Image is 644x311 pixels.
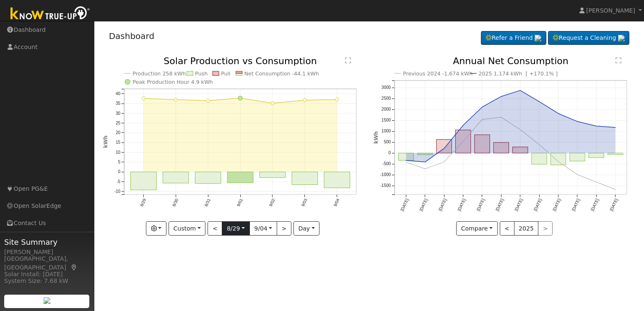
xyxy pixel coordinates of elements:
text: 20 [116,130,121,135]
a: Refer a Friend [481,31,546,45]
text: Net Consumption -44.1 kWh [244,70,319,77]
rect: onclick="" [456,130,471,153]
text: 0 [389,151,391,155]
rect: onclick="" [589,153,604,158]
text: Production 258 kWh [132,70,186,77]
circle: onclick="" [303,98,306,102]
circle: onclick="" [576,173,579,176]
text: 8/31 [204,198,211,207]
img: retrieve [618,35,625,41]
text: 1500 [382,118,391,123]
text: 8/30 [171,198,179,207]
text: 8/29 [139,198,147,207]
text: 2500 [382,96,391,101]
rect: onclick="" [130,172,156,190]
button: 8/29 [222,221,249,236]
text: 15 [116,140,121,145]
circle: onclick="" [335,98,339,101]
circle: onclick="" [614,188,617,192]
text: [DATE] [571,198,581,212]
text: [DATE] [552,198,562,212]
text: [DATE] [457,198,466,212]
circle: onclick="" [206,99,210,102]
a: Map [70,264,78,271]
text: Previous 2024 -1,674 kWh [403,70,473,77]
text: 30 [116,111,121,116]
circle: onclick="" [142,97,145,100]
text: [DATE] [400,198,409,212]
text: 35 [116,101,121,106]
text: Pull [221,70,230,77]
text: 5 [118,160,120,164]
text: Push [195,70,208,77]
text: Solar Production vs Consumption [164,55,317,66]
circle: onclick="" [480,118,484,121]
button: < [500,221,514,236]
button: day [293,221,319,236]
circle: onclick="" [576,120,579,123]
text: 500 [384,140,391,145]
text: Peak Production Hour 4.9 kWh [132,79,213,85]
a: Request a Cleaning [548,31,629,45]
rect: onclick="" [475,135,490,153]
circle: onclick="" [404,161,408,164]
circle: onclick="" [238,96,242,100]
text: 9/03 [300,198,308,207]
circle: onclick="" [442,147,446,150]
circle: onclick="" [557,160,560,163]
text: -1500 [380,184,391,188]
circle: onclick="" [595,181,598,184]
text: -1000 [380,173,391,177]
rect: onclick="" [260,172,286,178]
div: [GEOGRAPHIC_DATA], [GEOGRAPHIC_DATA] [4,254,90,272]
circle: onclick="" [423,167,427,171]
a: Dashboard [109,31,155,41]
circle: onclick="" [423,161,427,164]
text: 40 [116,91,121,96]
circle: onclick="" [595,124,598,128]
span: Site Summary [4,236,90,248]
rect: onclick="" [324,172,350,188]
text: 1000 [382,129,391,134]
circle: onclick="" [500,95,503,98]
circle: onclick="" [519,89,522,92]
text: kWh [373,131,379,144]
text: kWh [103,135,109,148]
text: 10 [116,150,121,155]
div: Solar Install: [DATE] [4,270,90,279]
circle: onclick="" [174,98,177,101]
div: System Size: 7.68 kW [4,277,90,285]
img: retrieve [535,35,541,41]
rect: onclick="" [532,153,547,164]
text: -5 [117,179,120,184]
text: [DATE] [514,198,524,212]
rect: onclick="" [195,172,221,184]
rect: onclick="" [551,153,566,165]
circle: onclick="" [500,116,503,119]
rect: onclick="" [398,153,413,161]
rect: onclick="" [513,147,528,153]
text: 9/01 [236,198,244,207]
button: Compare [456,221,498,236]
button: Custom [169,221,206,236]
rect: onclick="" [418,153,433,155]
rect: onclick="" [292,172,318,185]
text: [DATE] [590,198,600,212]
button: < [208,221,222,236]
text: [DATE] [495,198,504,212]
text: 25 [116,121,121,125]
circle: onclick="" [442,161,446,164]
div: [PERSON_NAME] [4,248,90,257]
text: 9/04 [332,198,340,207]
button: > [277,221,291,236]
circle: onclick="" [538,143,541,146]
img: Know True-Up [6,5,94,23]
circle: onclick="" [614,126,617,129]
text: 3000 [382,86,391,90]
text: 2000 [382,107,391,112]
text: [DATE] [533,198,543,212]
rect: onclick="" [608,153,623,154]
circle: onclick="" [538,100,541,104]
circle: onclick="" [271,101,274,105]
text: 2025 1,174 kWh [ +170.1% ] [479,70,558,77]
